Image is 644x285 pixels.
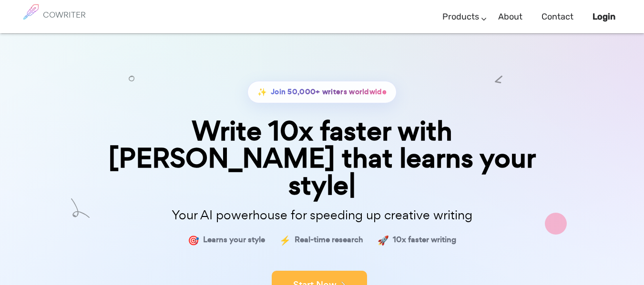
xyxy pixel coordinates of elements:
a: Products [442,3,479,31]
span: ✨ [257,85,267,99]
a: Contact [542,3,573,31]
div: Write 10x faster with [PERSON_NAME] that learns your style [84,118,561,199]
span: 🎯 [188,233,199,247]
span: 10x faster writing [393,233,456,247]
span: Real-time research [295,233,363,247]
a: Login [593,3,615,31]
b: Login [593,11,615,22]
span: ⚡ [279,233,291,247]
span: 🚀 [378,233,389,247]
span: Join 50,000+ writers worldwide [271,85,387,99]
h6: COWRITER [43,10,86,19]
span: Learns your style [203,233,265,247]
p: Your AI powerhouse for speeding up creative writing [84,205,561,226]
img: shape [71,198,90,218]
a: About [498,3,522,31]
